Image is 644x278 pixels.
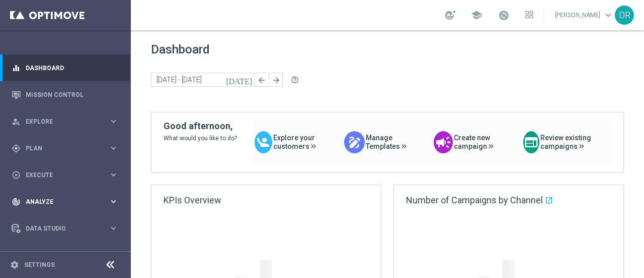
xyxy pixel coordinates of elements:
[12,81,118,108] div: Mission Control
[26,199,109,205] span: Analyze
[12,54,118,81] div: Dashboard
[12,242,118,268] div: Optibot
[26,54,118,81] a: Dashboard
[12,64,21,73] i: equalizer
[26,145,109,151] span: Plan
[26,242,105,268] a: Optibot
[12,117,109,126] div: Explore
[26,81,118,108] a: Mission Control
[11,198,119,206] button: track_changes Analyze keyboard_arrow_right
[12,144,21,153] i: gps_fixed
[109,170,118,180] i: keyboard_arrow_right
[554,8,615,23] a: [PERSON_NAME]keyboard_arrow_down
[12,197,21,206] i: track_changes
[26,172,109,178] span: Execute
[109,117,118,126] i: keyboard_arrow_right
[12,251,21,260] i: lightbulb
[24,262,55,268] a: Settings
[11,225,119,233] button: Data Studio keyboard_arrow_right
[11,118,119,126] button: person_search Explore keyboard_arrow_right
[12,224,109,233] div: Data Studio
[12,197,109,206] div: Analyze
[10,260,19,269] i: settings
[11,64,119,72] button: equalizer Dashboard
[11,144,119,152] button: gps_fixed Plan keyboard_arrow_right
[11,171,119,179] button: play_circle_outline Execute keyboard_arrow_right
[26,226,109,232] span: Data Studio
[471,10,482,21] span: school
[12,117,21,126] i: person_search
[615,6,634,25] div: DR
[109,197,118,206] i: keyboard_arrow_right
[109,224,118,233] i: keyboard_arrow_right
[109,143,118,153] i: keyboard_arrow_right
[26,119,109,125] span: Explore
[603,10,614,21] span: keyboard_arrow_down
[11,91,119,99] button: Mission Control
[12,144,109,153] div: Plan
[12,171,109,180] div: Execute
[12,171,21,180] i: play_circle_outline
